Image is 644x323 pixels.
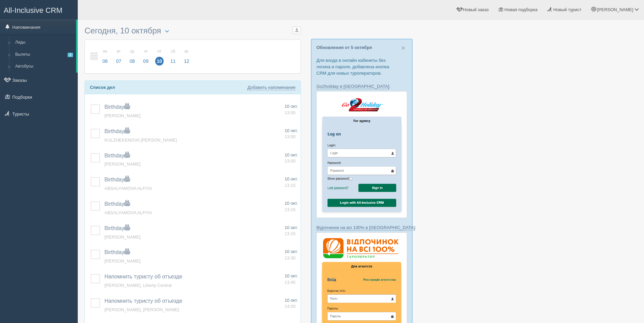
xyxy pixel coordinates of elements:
a: Обновления от 5 октября [316,45,372,50]
p: : [316,224,407,231]
span: 10 окт. [285,104,298,109]
a: пт 10 [153,45,166,68]
a: 10 окт. 13:00 [285,152,298,165]
span: 10 окт. [285,225,298,230]
span: Новый турист [553,7,581,12]
a: [PERSON_NAME] [104,161,141,167]
span: 10 окт. [285,152,298,157]
span: 10 окт. [285,201,298,206]
small: ср [128,49,137,54]
span: 13:15 [285,207,296,212]
span: 10 окт. [285,273,298,278]
a: [PERSON_NAME] [104,258,141,264]
span: Новый заказ [463,7,489,12]
a: Go2holiday в [GEOGRAPHIC_DATA] [316,84,389,89]
a: KULZHEKENOVA [PERSON_NAME] [104,138,177,143]
small: чт [142,49,150,54]
a: Birthday [104,201,130,207]
a: вс 12 [180,45,191,68]
button: Close [401,44,405,51]
span: 13:45 [285,280,296,285]
a: [PERSON_NAME], Liberty Central [104,283,172,288]
a: 10 окт. 13:15 [285,200,298,213]
a: ср 08 [126,45,139,68]
img: go2holiday-login-via-crm-for-travel-agents.png [316,91,407,218]
small: сб [169,49,177,54]
a: Birthday [104,104,130,110]
span: 11 [169,57,177,66]
a: сб 11 [167,45,180,68]
a: All-Inclusive CRM [0,0,77,19]
a: Напомнить туристу об отъезде [104,298,182,304]
b: Список дел [90,85,115,90]
a: ABSALYAMOVA ALFIYA [104,186,152,191]
h3: Сегодня, 10 октября [85,26,301,36]
span: 10 окт. [285,128,298,133]
a: 10 окт. 13:15 [285,225,298,237]
a: [PERSON_NAME] [104,234,141,240]
a: [PERSON_NAME] [104,113,141,118]
a: ABSALYAMOVA ALFIYA [104,210,152,215]
span: Новая подборка [504,7,538,12]
a: Добавить напоминание [247,85,295,90]
a: чт 09 [140,45,152,68]
span: 06 [101,57,110,66]
a: Лиды [12,36,76,49]
span: [PERSON_NAME] [597,7,633,12]
a: [PERSON_NAME], [PERSON_NAME] [104,307,179,312]
a: Birthday [104,249,130,255]
span: 10 окт. [285,249,298,254]
a: Birthday [104,128,130,134]
span: Birthday [104,177,130,182]
small: вт [114,49,123,54]
a: 10 окт. 14:00 [285,297,298,310]
span: 09 [142,57,150,66]
span: 08 [128,57,137,66]
span: 13:15 [285,231,296,236]
span: 07 [114,57,123,66]
span: × [401,44,405,52]
a: 10 окт. 13:00 [285,128,298,140]
span: 13:00 [285,158,296,164]
p: Для входа в онлайн кабинеты без логина и пароля, добавлена кнопка CRM для новых туроператоров. [316,57,407,76]
a: Birthday [104,153,130,158]
p: : [316,83,407,90]
a: Напомнить туристу об отъезде [104,274,182,279]
a: Відпочинок на всі 100% в [GEOGRAPHIC_DATA] [316,225,415,230]
small: вс [182,49,191,54]
a: вт 07 [112,45,125,68]
span: All-Inclusive CRM [4,6,63,15]
span: 13:00 [285,134,296,139]
a: пн 06 [99,45,112,68]
span: 13:15 [285,183,296,188]
span: 13:00 [285,110,296,115]
span: 13:30 [285,255,296,260]
a: 10 окт. 13:15 [285,176,298,189]
a: Вылеты2 [12,49,76,61]
span: 10 окт. [285,298,298,303]
a: Автобусы [12,60,76,73]
a: Birthday [104,225,130,231]
small: пн [101,49,110,54]
a: 10 окт. 13:00 [285,103,298,116]
small: пт [155,49,164,54]
a: 10 окт. 13:45 [285,273,298,285]
span: 14:00 [285,304,296,309]
span: 12 [182,57,191,66]
span: 10 [155,57,164,66]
